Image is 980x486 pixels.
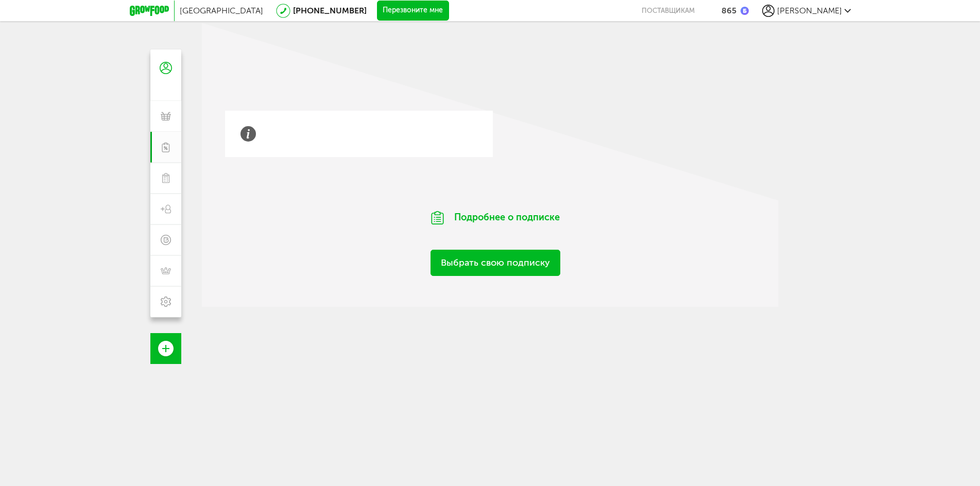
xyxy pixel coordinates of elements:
[180,6,263,15] span: [GEOGRAPHIC_DATA]
[741,7,749,15] img: bonus_b.cdccf46.png
[431,250,560,276] a: Выбрать свою подписку
[293,6,367,15] a: [PHONE_NUMBER]
[240,126,256,142] img: info-grey.b4c3b60.svg
[377,1,449,21] button: Перезвоните мне
[403,198,588,237] div: Подробнее о подписке
[721,6,736,15] div: 865
[777,6,842,15] span: [PERSON_NAME]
